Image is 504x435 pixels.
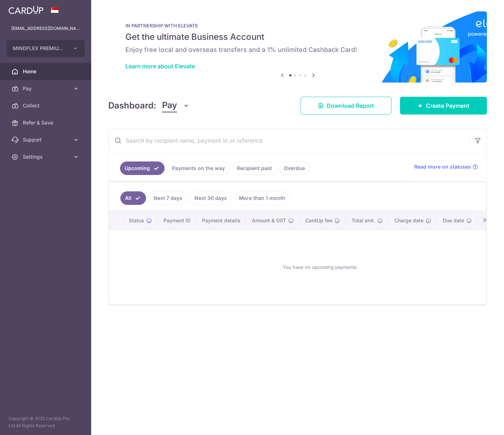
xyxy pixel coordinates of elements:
h5: Get the ultimate Business Account [125,31,470,43]
th: Payment details [196,211,246,230]
span: Total amt. [352,217,375,224]
a: Recipient paid [232,161,276,175]
p: IN PARTNERSHIP WITH ELEVATE [125,23,470,28]
button: Pay [162,99,189,112]
a: Next 30 days [190,191,232,205]
span: MINDFLEX PREMIUM PTE. LTD. [13,45,66,52]
a: All [120,191,146,205]
img: Renovation banner [108,11,487,83]
span: Download Report [327,101,374,110]
span: Due date [443,217,464,224]
span: Create Payment [426,101,469,110]
a: Overdue [279,161,310,175]
span: Collect [23,102,70,109]
span: CardUp fee [305,217,332,224]
a: Payments on the way [167,161,229,175]
a: Upcoming [120,161,165,175]
span: Read more on statuses [414,163,471,170]
h6: Enjoy free local and overseas transfers and a 1% unlimited Cashback Card! [125,46,470,54]
h4: Dashboard: [108,99,156,112]
button: MINDFLEX PREMIUM PTE. LTD. [6,40,85,57]
a: More than 1 month [234,191,290,205]
span: Settings [23,153,70,160]
a: Learn more about Elevate [125,63,195,70]
a: Download Report [301,97,391,115]
span: Refer & Save [23,119,70,126]
span: Support [23,136,70,143]
span: Charge date [394,217,424,224]
p: [EMAIL_ADDRESS][DOMAIN_NAME] [11,25,80,32]
span: Amount & GST [252,217,286,224]
span: Pay [162,99,177,112]
span: Home [23,68,70,75]
a: Create Payment [400,97,487,115]
a: Read more on statuses [414,163,478,170]
a: Next 7 days [149,191,187,205]
span: Pay [23,85,70,92]
img: CardUp [9,6,43,14]
th: Payment ID [158,211,196,230]
input: Search by recipient name, payment id or reference [109,129,469,152]
span: Status [129,217,144,224]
